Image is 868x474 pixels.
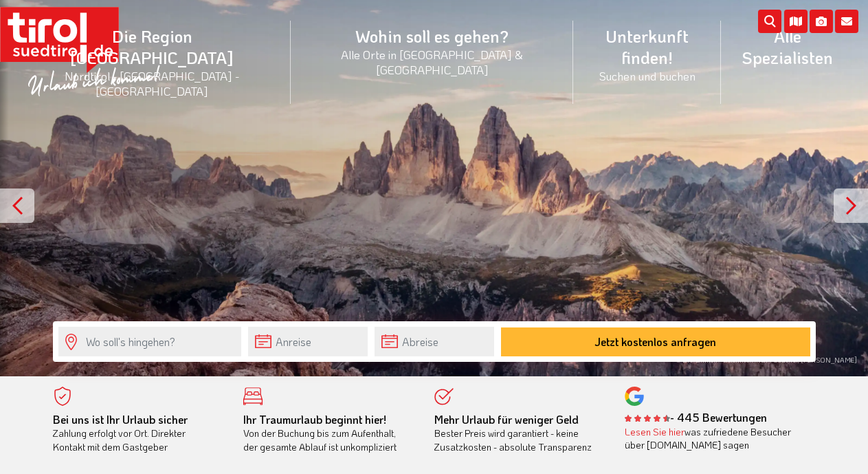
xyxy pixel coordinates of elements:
[625,410,767,424] b: - 445 Bewertungen
[248,327,368,356] input: Anreise
[243,413,414,454] div: Von der Buchung bis zum Aufenthalt, der gesamte Ablauf ist unkompliziert
[625,425,795,452] div: was zufriedene Besucher über [DOMAIN_NAME] sagen
[501,327,810,356] button: Jetzt kostenlos anfragen
[721,10,854,83] a: Alle Spezialisten
[590,68,704,83] small: Suchen und buchen
[784,10,808,33] i: Karte öffnen
[573,10,720,98] a: Unterkunft finden!Suchen und buchen
[375,327,494,356] input: Abreise
[58,327,241,356] input: Wo soll's hingehen?
[53,412,188,427] b: Bei uns ist Ihr Urlaub sicher
[291,10,574,92] a: Wohin soll es gehen?Alle Orte in [GEOGRAPHIC_DATA] & [GEOGRAPHIC_DATA]
[53,413,223,454] div: Zahlung erfolgt vor Ort. Direkter Kontakt mit dem Gastgeber
[625,425,685,438] a: Lesen Sie hier
[30,68,274,98] small: Nordtirol - [GEOGRAPHIC_DATA] - [GEOGRAPHIC_DATA]
[434,412,579,427] b: Mehr Urlaub für weniger Geld
[434,413,605,454] div: Bester Preis wird garantiert - keine Zusatzkosten - absolute Transparenz
[810,10,833,33] i: Fotogalerie
[835,10,858,33] i: Kontakt
[243,412,386,427] b: Ihr Traumurlaub beginnt hier!
[307,47,557,77] small: Alle Orte in [GEOGRAPHIC_DATA] & [GEOGRAPHIC_DATA]
[14,10,291,114] a: Die Region [GEOGRAPHIC_DATA]Nordtirol - [GEOGRAPHIC_DATA] - [GEOGRAPHIC_DATA]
